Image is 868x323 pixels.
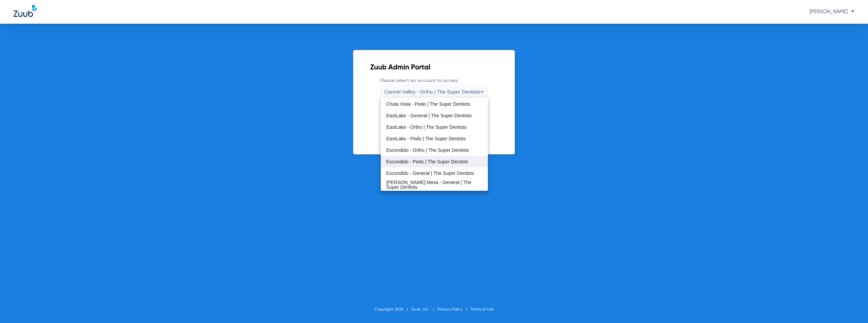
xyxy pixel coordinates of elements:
[386,148,469,153] span: Escondido - Ortho | The Super Dentists
[386,113,472,118] span: EastLake - General | The Super Dentists
[386,180,482,189] span: [PERSON_NAME] Mesa - General | The Super Dentists
[386,136,466,141] span: EastLake - Pedo | The Super Dentists
[386,171,474,176] span: Escondido - General | The Super Dentists
[386,102,470,106] span: Chula Vista - Pedo | The Super Dentists
[834,290,868,323] iframe: Chat Widget
[386,125,467,129] span: EastLake - Ortho | The Super Dentists
[386,159,468,164] span: Escondido - Pedo | The Super Dentists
